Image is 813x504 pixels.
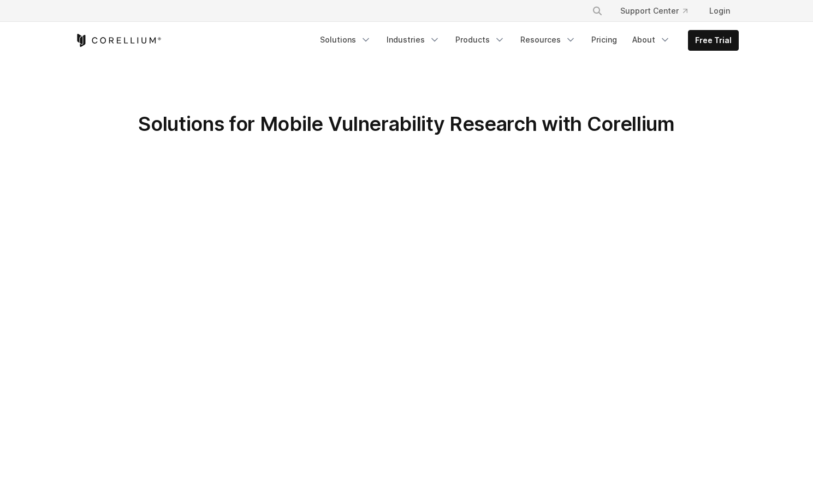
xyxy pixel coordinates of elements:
a: Free Trial [689,31,738,50]
a: Login [701,1,739,21]
div: Navigation Menu [313,30,739,51]
a: Corellium Home [75,34,162,47]
a: Products [449,30,512,50]
a: About [626,30,677,50]
button: Search [588,1,607,21]
a: Industries [380,30,447,50]
a: Resources [514,30,583,50]
span: Solutions for Mobile Vulnerability Research with Corellium [138,112,674,136]
a: Solutions [313,30,378,50]
div: Navigation Menu [579,1,739,21]
a: Support Center [612,1,696,21]
a: Pricing [585,30,624,50]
